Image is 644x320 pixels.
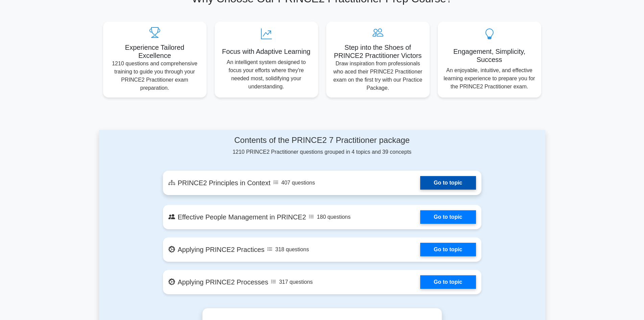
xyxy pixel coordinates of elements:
a: Go to topic [420,176,476,190]
h5: Engagement, Simplicity, Success [443,47,536,64]
h4: Contents of the PRINCE2 7 Practitioner package [163,135,481,145]
p: An intelligent system designed to focus your efforts where they're needed most, solidifying your ... [220,58,313,91]
a: Go to topic [420,275,476,289]
a: Go to topic [420,243,476,256]
a: Go to topic [420,210,476,224]
p: 1210 questions and comprehensive training to guide you through your PRINCE2 Practitioner exam pre... [109,60,201,92]
p: An enjoyable, intuitive, and effective learning experience to prepare you for the PRINCE2 Practit... [443,66,536,91]
p: Draw inspiration from professionals who aced their PRINCE2 Practitioner exam on the first try wit... [332,60,424,92]
div: 1210 PRINCE2 Practitioner questions grouped in 4 topics and 39 concepts [163,135,481,156]
h5: Step into the Shoes of PRINCE2 Practitioner Victors [332,43,424,60]
h5: Experience Tailored Excellence [109,43,201,60]
h5: Focus with Adaptive Learning [220,47,313,56]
